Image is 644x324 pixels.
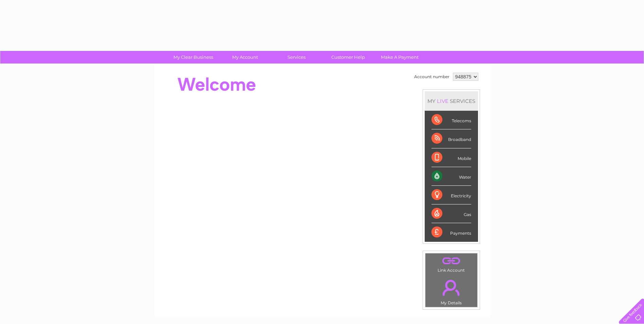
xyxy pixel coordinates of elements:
div: Water [431,167,471,186]
div: Mobile [431,148,471,167]
div: Telecoms [431,111,471,129]
a: My Clear Business [165,51,221,64]
a: . [427,276,476,300]
td: My Details [425,274,478,307]
td: Link Account [425,253,478,274]
a: . [427,255,476,267]
div: MY SERVICES [425,91,478,111]
div: Gas [431,204,471,223]
div: LIVE [436,98,450,104]
a: Customer Help [320,51,376,64]
div: Broadband [431,129,471,148]
a: My Account [217,51,273,64]
a: Services [269,51,325,64]
a: Make A Payment [372,51,428,64]
div: Electricity [431,186,471,204]
td: Account number [412,71,451,83]
div: Payments [431,223,471,241]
